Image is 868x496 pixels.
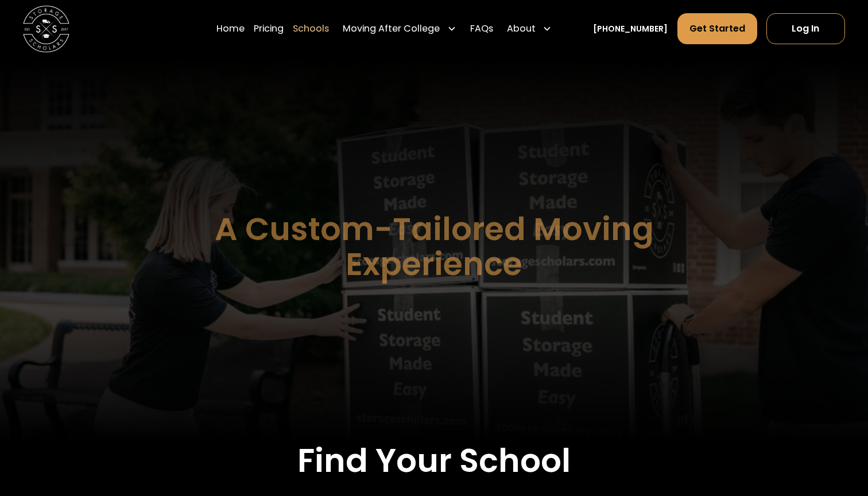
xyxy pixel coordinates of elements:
[677,13,757,44] a: Get Started
[766,13,845,44] a: Log In
[23,6,69,52] img: Storage Scholars main logo
[23,441,845,480] h2: Find Your School
[343,22,440,36] div: Moving After College
[593,23,668,35] a: [PHONE_NUMBER]
[502,13,556,45] div: About
[216,13,245,45] a: Home
[157,212,711,282] h1: A Custom-Tailored Moving Experience
[507,22,536,36] div: About
[470,13,493,45] a: FAQs
[223,309,645,351] p: At each school, storage scholars offers a unique and tailored service to best fit your Moving needs.
[293,13,329,45] a: Schools
[338,13,460,45] div: Moving After College
[254,13,284,45] a: Pricing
